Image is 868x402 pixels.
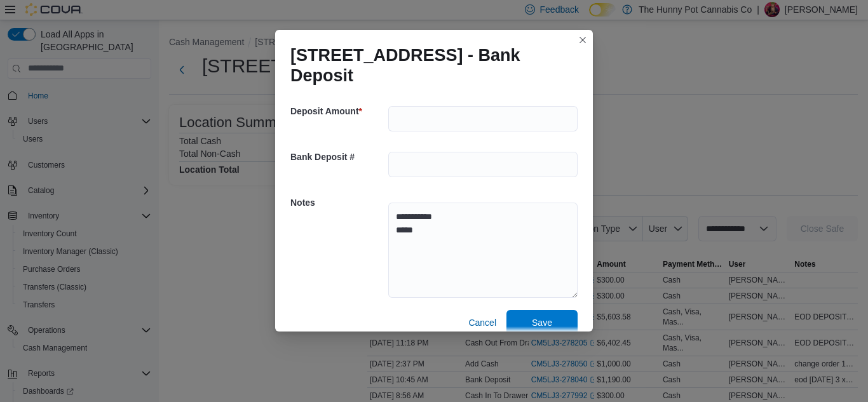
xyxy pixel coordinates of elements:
[290,144,386,170] h5: Bank Deposit #
[575,32,590,48] button: Closes this modal window
[290,98,386,124] h5: Deposit Amount
[532,316,552,329] span: Save
[290,190,386,215] h5: Notes
[290,45,567,86] h1: [STREET_ADDRESS] - Bank Deposit
[463,310,501,335] button: Cancel
[468,316,496,329] span: Cancel
[506,310,578,335] button: Save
